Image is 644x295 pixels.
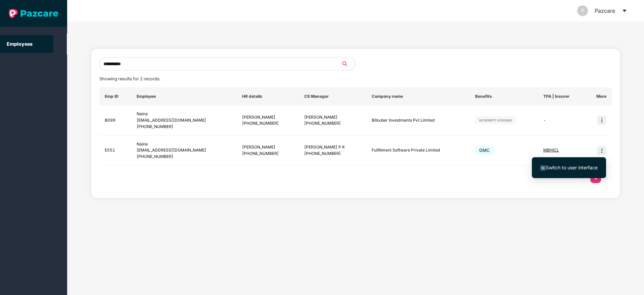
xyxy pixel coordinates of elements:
div: [PHONE_NUMBER] [304,151,361,157]
td: Bitkuber Investments Pvt Limited [366,106,470,136]
button: right [601,172,612,183]
div: [PERSON_NAME] [304,114,361,121]
div: [PHONE_NUMBER] [137,124,231,130]
span: search [341,61,355,67]
td: Fulfillment Software Private Limited [366,136,470,166]
span: GMC [475,145,494,155]
span: Showing results for 2 records. [99,76,160,81]
a: Employees [7,41,33,47]
div: [PERSON_NAME] [242,114,293,121]
div: [PHONE_NUMBER] [304,120,361,127]
th: More [586,87,612,106]
span: P [581,5,584,16]
th: Emp ID [99,87,132,106]
div: [PERSON_NAME] [242,144,293,151]
div: [PERSON_NAME] P K [304,144,361,151]
img: svg+xml;base64,PHN2ZyB4bWxucz0iaHR0cDovL3d3dy53My5vcmcvMjAwMC9zdmciIHdpZHRoPSIxNiIgaGVpZ2h0PSIxNi... [540,165,546,171]
div: [EMAIL_ADDRESS][DOMAIN_NAME] [137,147,231,154]
img: icon [597,116,606,125]
span: MBHICL [543,147,559,153]
td: B099 [99,106,132,136]
img: svg+xml;base64,PHN2ZyB4bWxucz0iaHR0cDovL3d3dy53My5vcmcvMjAwMC9zdmciIHdpZHRoPSIxMjIiIGhlaWdodD0iMj... [475,116,516,124]
img: icon [597,146,606,155]
th: Company name [366,87,470,106]
div: [PHONE_NUMBER] [242,120,293,127]
span: Switch to user interface [546,165,598,170]
td: E551 [99,136,132,166]
div: Naina [137,111,231,117]
span: right [604,176,608,180]
th: CS Manager [299,87,366,106]
button: search [341,57,355,71]
div: [EMAIL_ADDRESS][DOMAIN_NAME] [137,117,231,124]
span: caret-down [622,8,627,13]
th: Benefits [470,87,538,106]
div: Naina [137,141,231,147]
li: Next Page [601,172,612,183]
div: [PHONE_NUMBER] [137,154,231,160]
th: HR details [237,87,299,106]
th: Employee [131,87,237,106]
div: [PHONE_NUMBER] [242,151,293,157]
th: TPA | Insurer [538,87,586,106]
div: - [543,117,581,124]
